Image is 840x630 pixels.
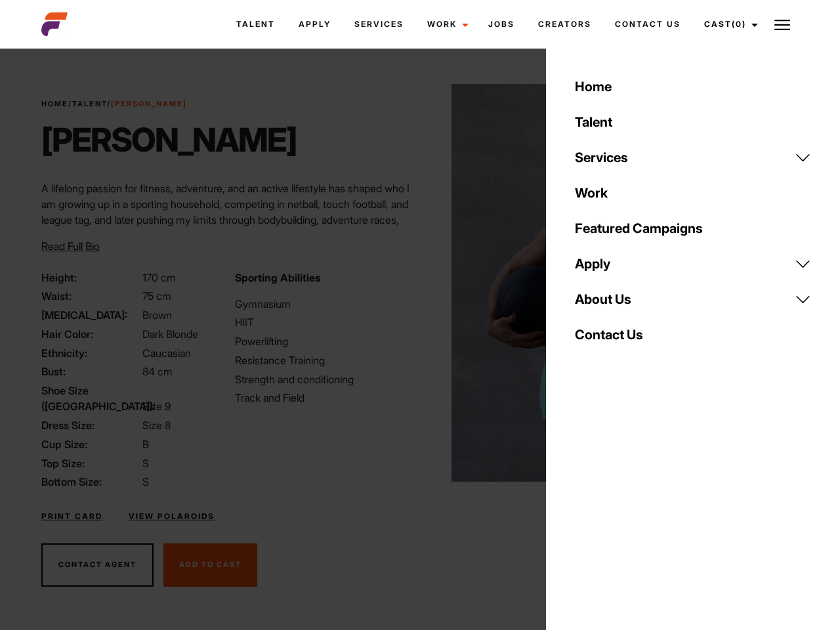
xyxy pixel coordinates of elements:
a: Services [567,140,819,175]
span: Height: [41,270,140,285]
a: Featured Campaigns [567,211,819,246]
span: Bottom Size: [41,474,140,490]
a: Services [343,7,415,42]
a: Talent [567,104,819,140]
li: HIIT [235,314,412,330]
li: Resistance Training [235,352,412,368]
a: Home [41,99,68,108]
a: Creators [526,7,603,42]
a: Talent [224,7,287,42]
a: Cast(0) [692,7,766,42]
span: Caucasian [142,346,191,360]
button: Add To Cast [163,543,257,587]
button: Contact Agent [41,543,154,587]
span: Dark Blonde [142,327,198,341]
a: Work [567,175,819,211]
span: Read Full Bio [41,240,100,253]
span: Hair Color: [41,326,140,342]
a: Jobs [476,7,526,42]
a: Contact Us [567,317,819,352]
a: Work [415,7,476,42]
span: Cup Size: [41,436,140,452]
span: (0) [732,19,746,29]
a: Apply [287,7,343,42]
span: [MEDICAL_DATA]: [41,307,140,323]
a: About Us [567,282,819,317]
button: Read Full Bio [41,238,100,254]
img: Burger icon [774,17,790,33]
span: 75 cm [142,289,171,303]
a: Home [567,69,819,104]
span: S [142,475,149,488]
span: Size 8 [142,419,171,432]
span: Ethnicity: [41,345,140,361]
span: Add To Cast [179,560,241,569]
img: cropped-aefm-brand-fav-22-square.png [41,11,68,37]
span: B [142,438,149,451]
span: Brown [142,308,172,322]
span: Top Size: [41,455,140,471]
strong: Sporting Abilities [235,271,320,284]
strong: [PERSON_NAME] [111,99,187,108]
a: Contact Us [603,7,692,42]
h1: [PERSON_NAME] [41,120,297,159]
p: A lifelong passion for fitness, adventure, and an active lifestyle has shaped who I am growing up... [41,180,412,243]
a: Print Card [41,511,102,522]
span: S [142,457,149,470]
a: View Polaroids [129,511,215,522]
span: Dress Size: [41,417,140,433]
span: Shoe Size ([GEOGRAPHIC_DATA]): [41,383,140,414]
a: Apply [567,246,819,282]
span: 84 cm [142,365,173,378]
span: Bust: [41,364,140,379]
a: Talent [72,99,107,108]
li: Gymnasium [235,296,412,312]
span: Size 9 [142,400,171,413]
li: Track and Field [235,390,412,406]
span: / / [41,98,187,110]
li: Strength and conditioning [235,371,412,387]
li: Powerlifting [235,333,412,349]
span: Waist: [41,288,140,304]
span: 170 cm [142,271,176,284]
